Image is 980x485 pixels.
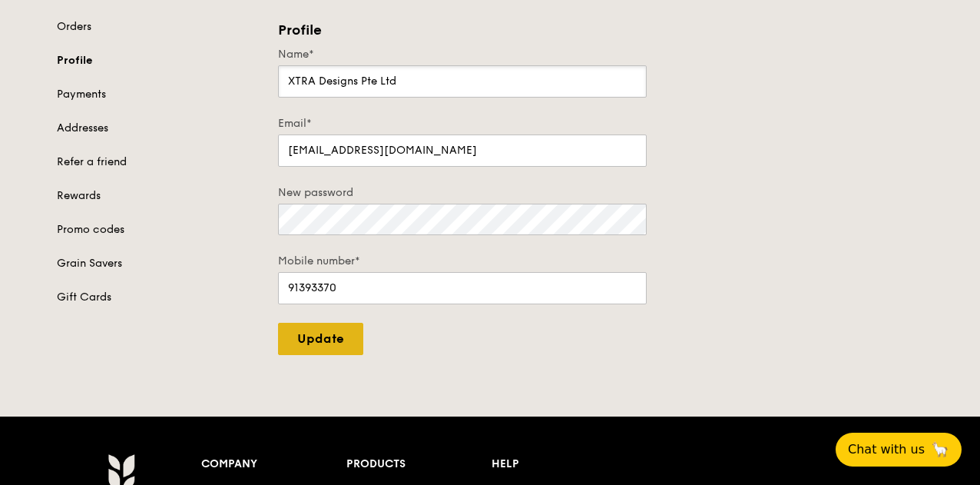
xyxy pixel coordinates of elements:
a: Addresses [57,121,260,136]
h3: Profile [278,19,647,41]
label: Mobile number* [278,254,647,269]
button: Chat with us🦙 [836,433,962,467]
a: Grain Savers [57,256,260,271]
a: Promo codes [57,222,260,238]
input: Update [278,323,363,355]
span: Chat with us [848,440,925,459]
a: Orders [57,19,260,35]
a: Profile [57,53,260,68]
label: Name* [278,47,647,62]
div: Products [346,453,492,475]
a: Gift Cards [57,290,260,305]
span: 🦙 [931,440,949,459]
div: Help [492,453,637,475]
div: Company [201,453,346,475]
label: New password [278,185,647,201]
a: Payments [57,87,260,102]
a: Refer a friend [57,154,260,170]
label: Email* [278,116,647,131]
a: Rewards [57,188,260,204]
